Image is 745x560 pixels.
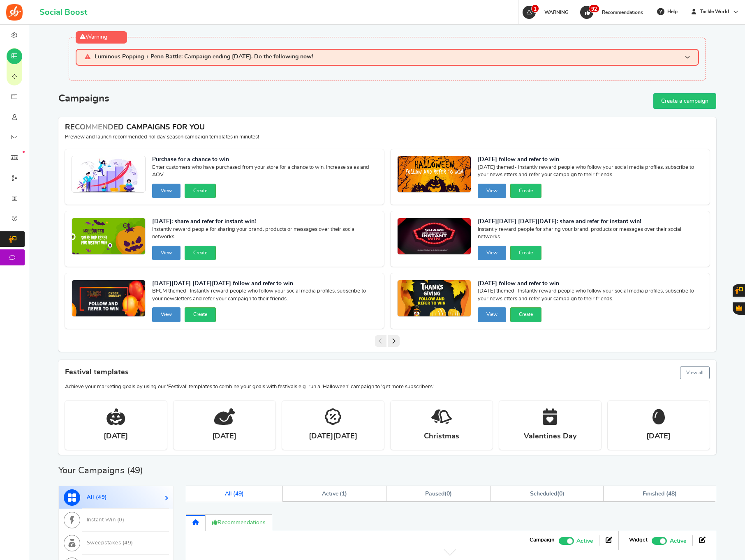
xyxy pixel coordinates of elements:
strong: Campaign [530,537,555,544]
em: New [23,151,25,153]
button: View [152,246,180,260]
span: Enter customers who have purchased from your store for a chance to win. Increase sales and AOV [152,164,377,180]
span: Scheduled [530,491,557,497]
span: ( ) [425,491,452,497]
a: Help [654,5,682,18]
strong: [DATE][DATE] [DATE][DATE]: share and refer for instant win! [478,218,703,226]
div: Warning [76,31,127,44]
strong: [DATE] [212,431,236,442]
button: View [478,184,506,198]
h1: Social Boost [39,8,87,17]
span: Sweepstakes ( ) [87,540,133,546]
strong: Valentines Day [524,431,576,442]
button: Create [185,307,216,322]
span: 92 [589,5,599,13]
strong: Christmas [424,431,459,442]
span: Finished ( ) [643,491,677,497]
span: 0 [119,517,123,523]
strong: [DATE] follow and refer to win [478,280,703,288]
h2: Your Campaigns ( ) [58,466,143,475]
img: Recommended Campaigns [398,218,471,255]
h4: RECOMMENDED CAMPAIGNS FOR YOU [65,124,710,132]
button: View [152,184,180,198]
span: [DATE] themed- Instantly reward people who follow your social media profiles, subscribe to your n... [478,164,703,180]
span: 1 [342,491,345,497]
p: Preview and launch recommended holiday season campaign templates in minutes! [65,134,710,141]
strong: Widget [629,537,648,544]
span: Paused [425,491,444,497]
span: [DATE] themed- Instantly reward people who follow your social media profiles, subscribe to your n... [478,288,703,304]
span: WARNING [544,10,569,15]
span: 49 [124,540,131,546]
img: Recommended Campaigns [398,156,471,193]
span: 1 [531,5,539,13]
span: Instant Win ( ) [87,517,125,523]
li: Widget activated [623,535,692,545]
span: 49 [235,491,242,497]
span: All ( ) [87,495,107,500]
span: ( ) [530,491,564,497]
span: Gratisfaction [736,305,742,311]
button: View [152,307,180,322]
a: Create a campaign [653,93,716,109]
iframe: LiveChat chat widget [710,525,745,560]
span: Active [670,537,686,546]
span: 48 [668,491,675,497]
button: Create [510,246,541,260]
strong: [DATE]: share and refer for instant win! [152,218,377,226]
img: Recommended Campaigns [72,280,145,317]
a: 92 Recommendations [579,6,647,19]
span: 49 [130,466,141,475]
strong: [DATE][DATE] [309,431,357,442]
span: 0 [559,491,562,497]
span: 49 [98,495,105,500]
strong: [DATE] [646,431,671,442]
strong: [DATE] [104,431,128,442]
span: All ( ) [225,491,244,497]
button: View all [680,366,710,379]
span: Active [576,537,593,546]
strong: [DATE][DATE] [DATE][DATE] follow and refer to win [152,280,377,288]
button: Create [185,184,216,198]
span: Active ( ) [322,491,347,497]
img: Recommended Campaigns [398,280,471,317]
img: Recommended Campaigns [72,218,145,255]
button: Create [510,184,541,198]
span: BFCM themed- Instantly reward people who follow your social media profiles, subscribe to your new... [152,288,377,304]
span: Instantly reward people for sharing your brand, products or messages over their social networks [152,226,377,242]
span: 0 [447,491,450,497]
a: Recommendations [206,514,272,531]
strong: Purchase for a chance to win [152,156,377,164]
img: Social Boost [6,4,23,21]
button: View [478,307,506,322]
button: Gratisfaction [733,302,745,315]
a: 1 WARNING [522,6,573,19]
span: Luminous Popping + Penn Battle: Campaign ending [DATE]. Do the following now! [95,54,313,61]
span: Tackle World [697,8,732,15]
button: Create [185,246,216,260]
span: Help [665,8,678,15]
span: Recommendations [602,10,643,15]
button: View [478,246,506,260]
img: Recommended Campaigns [72,156,145,193]
h2: Campaigns [58,93,109,104]
button: Create [510,307,541,322]
strong: [DATE] follow and refer to win [478,156,703,164]
h4: Festival templates [65,365,710,381]
p: Achieve your marketing goals by using our 'Festival' templates to combine your goals with festiva... [65,383,710,391]
span: Instantly reward people for sharing your brand, products or messages over their social networks [478,226,703,242]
